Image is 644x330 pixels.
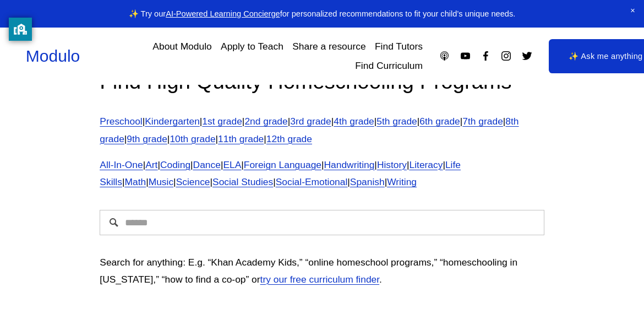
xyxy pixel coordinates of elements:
[521,50,533,62] a: Twitter
[419,116,460,127] a: 6th grade
[260,274,380,285] a: try our free curriculum finder
[145,159,157,170] a: Art
[124,176,146,187] a: Math
[176,176,210,187] a: Science
[350,176,385,187] a: Spanish
[145,116,200,127] a: Kindergarten
[439,50,450,62] a: Apple Podcasts
[324,159,375,170] a: Handwriting
[170,133,215,144] a: 10th grade
[244,159,321,170] a: Foreign Language
[218,133,264,144] a: 11th grade
[100,254,544,289] p: Search for anything: E.g. “Khan Academy Kids,” “online homeschool programs,” “homeschooling in [U...
[221,37,283,56] a: Apply to Teach
[100,159,143,170] a: All-In-One
[9,18,32,41] button: privacy banner
[276,176,348,187] a: Social-Emotional
[193,159,221,170] a: Dance
[377,159,407,170] a: History
[100,113,544,148] p: | | | | | | | | | | | | |
[387,176,417,187] a: Writing
[127,133,167,144] a: 9th grade
[334,116,374,127] a: 4th grade
[202,116,242,127] a: 1st grade
[100,156,544,191] p: | | | | | | | | | | | | | | | |
[460,50,471,62] a: YouTube
[266,133,312,144] a: 12th grade
[410,159,443,170] a: Literacy
[290,116,331,127] a: 3rd grade
[212,176,273,187] a: Social Studies
[152,37,211,56] a: About Modulo
[149,176,173,187] a: Music
[500,50,512,62] a: Instagram
[244,116,287,127] a: 2nd grade
[462,116,503,127] a: 7th grade
[100,116,142,127] a: Preschool
[375,37,423,56] a: Find Tutors
[292,37,365,56] a: Share a resource
[376,116,417,127] a: 5th grade
[26,47,80,65] a: Modulo
[160,159,190,170] a: Coding
[100,210,544,235] input: Search
[480,50,492,62] a: Facebook
[223,159,241,170] a: ELA
[100,116,519,144] a: 8th grade
[355,56,423,75] a: Find Curriculum
[166,9,280,18] a: AI-Powered Learning Concierge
